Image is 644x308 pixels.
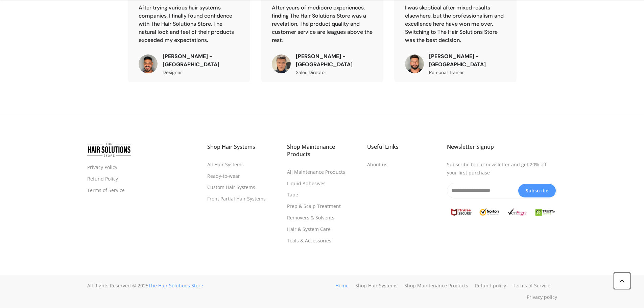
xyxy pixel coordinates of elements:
a: About us [367,161,387,168]
a: Hair & System Care [287,226,331,232]
a: Tools & Accessories [287,237,331,244]
a: Back to the top [614,273,630,289]
h3: [PERSON_NAME] - [GEOGRAPHIC_DATA] [429,52,506,69]
h4: Sales Director [296,70,373,75]
a: Refund policy [475,282,506,289]
div: All Rights Reserved © 2025 [87,282,317,290]
h4: Designer [163,70,239,75]
span: Subscribe [522,187,552,195]
h3: Shop Hair Systems [207,143,277,150]
a: Removers & Solvents [287,214,334,221]
a: Front Partial Hair Systems [207,195,266,202]
img: IMG_2470 [405,54,424,73]
h3: Useful Links [367,143,437,150]
h3: [PERSON_NAME] - [GEOGRAPHIC_DATA] [296,52,373,69]
h3: Newsletter Signup [447,143,557,150]
a: Home [335,282,349,289]
div: After years of mediocre experiences, finding The Hair Solutions Store was a revelation. The produ... [272,4,373,44]
a: Shop Hair Systems [355,282,398,289]
h4: Personal Trainer [429,70,506,75]
h3: Shop Maintenance Products [287,143,357,158]
a: Prep & Scalp Treatment [287,203,341,209]
a: Refund Policy [87,175,118,182]
img: IMG_2468 [272,54,291,73]
div: After trying various hair systems companies, I finally found confidence with The Hair Solutions S... [139,4,239,44]
a: Terms of Service [87,187,125,193]
a: Liquid Adhesives [287,180,326,187]
button: Subscribe [518,184,556,197]
div: I was skeptical after mixed results elsewhere, but the professionalism and excellence here have w... [405,4,506,44]
h3: [PERSON_NAME] - [GEOGRAPHIC_DATA] [163,52,239,69]
a: All Hair Systems [207,161,244,168]
a: Ready-to-wear [207,173,240,179]
a: All Maintenance Products [287,169,345,175]
a: Privacy policy [527,294,557,300]
a: Tape [287,191,298,198]
a: Terms of Service [513,282,550,289]
a: Custom Hair Systems [207,184,255,190]
a: Shop Maintenance Products [404,282,468,289]
p: Subscribe to our newsletter and get 20% off your first purchase [447,161,557,177]
a: Privacy Policy [87,164,117,170]
a: The Hair Solutions Store [148,282,203,289]
img: IMG_6959E44A701A-1 [139,54,158,73]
